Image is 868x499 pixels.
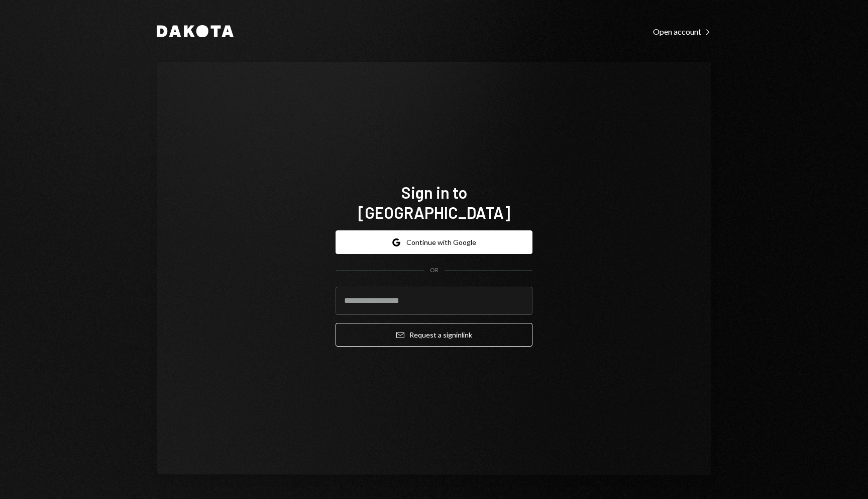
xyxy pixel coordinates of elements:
[336,323,532,347] button: Request a signinlink
[430,266,439,275] div: OR
[653,27,711,37] div: Open account
[336,182,532,222] h1: Sign in to [GEOGRAPHIC_DATA]
[336,230,532,254] button: Continue with Google
[653,26,711,37] a: Open account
